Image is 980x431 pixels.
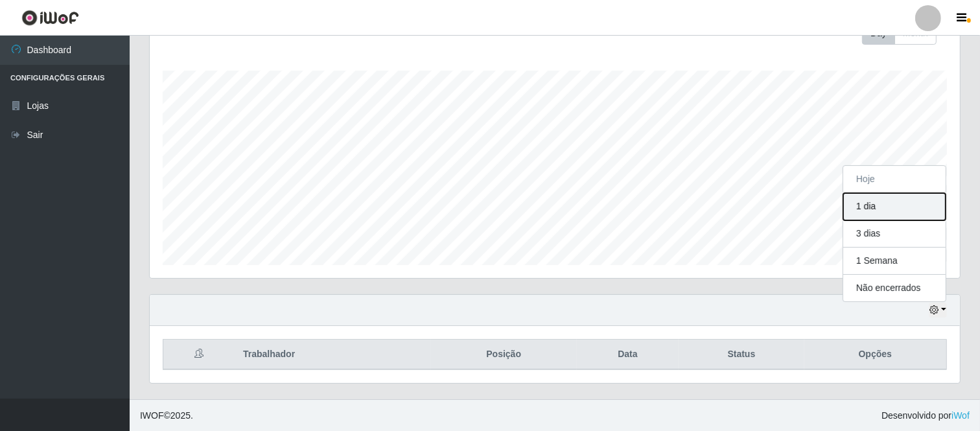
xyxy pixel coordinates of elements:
[577,340,679,370] th: Data
[431,340,577,370] th: Posição
[843,193,946,220] button: 1 dia
[140,409,193,423] span: © 2025 .
[679,340,804,370] th: Status
[881,409,970,423] span: Desenvolvido por
[843,220,946,248] button: 3 dias
[804,340,947,370] th: Opções
[140,410,164,421] span: IWOF
[235,340,431,370] th: Trabalhador
[843,275,946,301] button: Não encerrados
[843,166,946,193] button: Hoje
[951,410,970,421] a: iWof
[843,248,946,275] button: 1 Semana
[21,10,79,26] img: CoreUI Logo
